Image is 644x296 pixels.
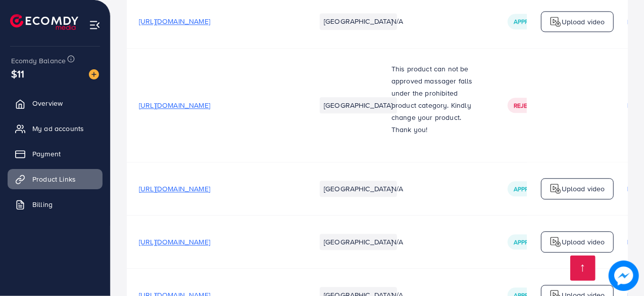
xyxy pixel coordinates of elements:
p: Upload video [562,236,605,248]
span: Approved [514,185,545,193]
span: [URL][DOMAIN_NAME] [139,100,210,110]
span: [URL][DOMAIN_NAME] [139,184,210,194]
span: Approved [514,238,545,246]
span: N/A [391,184,403,194]
img: logo [550,16,562,28]
p: Upload video [562,183,605,195]
img: menu [89,19,101,31]
img: logo [550,236,562,248]
span: Approved [514,17,545,26]
span: Overview [32,98,63,108]
span: Rejected [514,101,543,110]
img: image [89,69,99,79]
li: [GEOGRAPHIC_DATA] [320,13,397,29]
li: [GEOGRAPHIC_DATA] [320,181,397,197]
li: [GEOGRAPHIC_DATA] [320,234,397,250]
img: logo [550,183,562,195]
span: Payment [32,149,61,159]
span: [URL][DOMAIN_NAME] [139,237,210,247]
p: Upload video [562,16,605,28]
span: Billing [32,199,53,209]
span: N/A [391,237,403,247]
a: Payment [8,144,103,164]
p: This product can not be approved massager falls under the prohibited product category. Kindly cha... [391,63,483,136]
a: Product Links [8,169,103,189]
span: N/A [391,16,403,26]
span: $11 [11,66,24,81]
span: Ecomdy Balance [11,56,66,66]
li: [GEOGRAPHIC_DATA] [320,97,397,113]
a: Billing [8,194,103,215]
img: logo [10,14,78,30]
a: My ad accounts [8,118,103,139]
img: image [609,261,639,291]
span: Product Links [32,174,76,184]
a: Overview [8,93,103,113]
span: My ad accounts [32,123,84,134]
span: [URL][DOMAIN_NAME] [139,16,210,26]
